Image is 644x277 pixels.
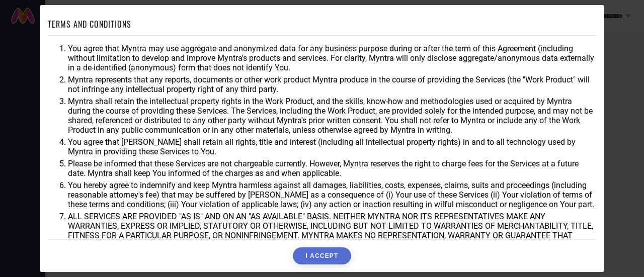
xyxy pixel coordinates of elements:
li: You hereby agree to indemnify and keep Myntra harmless against all damages, liabilities, costs, e... [68,180,596,209]
button: I ACCEPT [293,247,351,264]
li: Myntra represents that any reports, documents or other work product Myntra produce in the course ... [68,75,596,94]
li: ALL SERVICES ARE PROVIDED "AS IS" AND ON AN "AS AVAILABLE" BASIS. NEITHER MYNTRA NOR ITS REPRESEN... [68,212,596,259]
li: Myntra shall retain the intellectual property rights in the Work Product, and the skills, know-ho... [68,97,596,135]
li: You agree that [PERSON_NAME] shall retain all rights, title and interest (including all intellect... [68,137,596,156]
h1: TERMS AND CONDITIONS [48,18,131,30]
li: Please be informed that these Services are not chargeable currently. However, Myntra reserves the... [68,159,596,178]
li: You agree that Myntra may use aggregate and anonymized data for any business purpose during or af... [68,44,596,72]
